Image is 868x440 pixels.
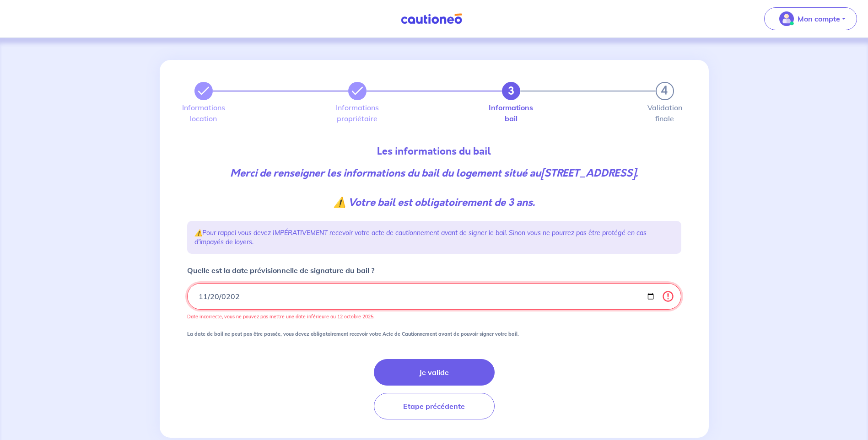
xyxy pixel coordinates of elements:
img: illu_account_valid_menu.svg [779,11,794,26]
button: Etape précédente [374,393,495,419]
p: Date incorrecte, vous ne pouvez pas mettre une date inférieure au 12 octobre 2025. [187,313,681,320]
em: Merci de renseigner les informations du bail du logement situé au . [230,166,638,209]
img: Cautioneo [397,13,466,25]
p: Les informations du bail [187,144,681,159]
input: contract-date-placeholder [187,283,681,310]
em: Pour rappel vous devez IMPÉRATIVEMENT recevoir votre acte de cautionnement avant de signer le bai... [194,229,647,246]
p: ⚠️ [194,228,674,247]
button: Je valide [374,359,495,386]
label: Validation finale [656,104,674,122]
button: 3 [502,82,520,100]
strong: [STREET_ADDRESS] [541,166,636,180]
button: illu_account_valid_menu.svgMon compte [764,7,857,30]
label: Informations propriétaire [348,104,367,122]
strong: ⚠️ Votre bail est obligatoirement de 3 ans. [334,195,535,209]
strong: La date de bail ne peut pas être passée, vous devez obligatoirement recevoir votre Acte de Cautio... [187,331,519,337]
p: Mon compte [798,13,840,24]
p: Quelle est la date prévisionnelle de signature du bail ? [187,265,374,276]
label: Informations bail [502,104,520,122]
label: Informations location [194,104,213,122]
